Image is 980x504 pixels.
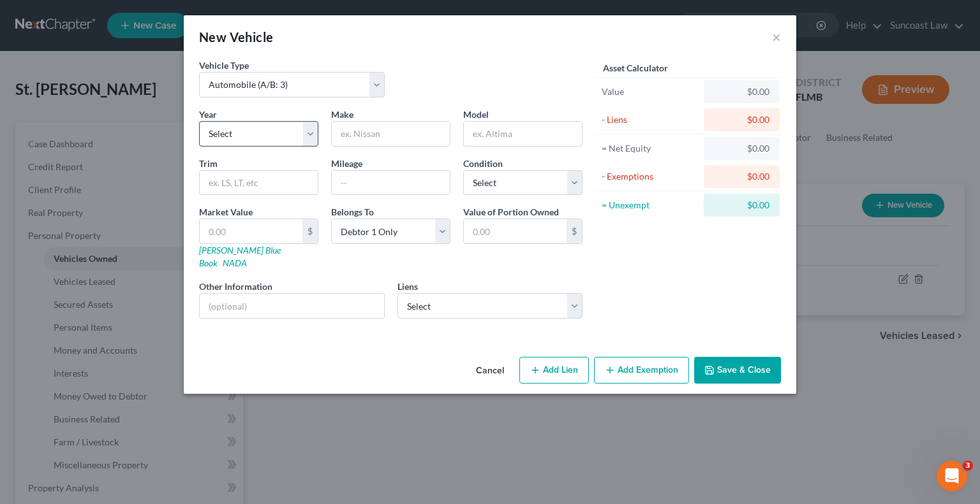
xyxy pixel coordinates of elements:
[332,171,450,195] input: --
[199,280,272,293] label: Other Information
[603,61,668,75] label: Asset Calculator
[714,170,769,183] div: $0.00
[464,122,582,146] input: ex. Altima
[223,257,247,268] a: NADA
[602,170,698,183] div: - Exemptions
[200,219,302,243] input: 0.00
[519,357,589,384] button: Add Lien
[714,199,769,212] div: $0.00
[463,205,559,219] label: Value of Portion Owned
[199,205,253,219] label: Market Value
[332,122,450,146] input: ex. Nissan
[302,219,318,243] div: $
[602,85,698,98] div: Value
[463,157,503,170] label: Condition
[714,142,769,155] div: $0.00
[594,357,689,384] button: Add Exemption
[567,219,582,243] div: $
[199,157,218,170] label: Trim
[331,206,374,217] span: Belongs To
[331,157,362,170] label: Mileage
[463,108,489,121] label: Model
[694,357,781,384] button: Save & Close
[464,219,567,243] input: 0.00
[200,294,384,318] input: (optional)
[602,142,698,155] div: = Net Equity
[714,85,769,98] div: $0.00
[937,461,967,491] iframe: Intercom live chat
[199,245,281,268] a: [PERSON_NAME] Blue Book
[602,113,698,126] div: - Liens
[200,171,318,195] input: ex. LS, LT, etc
[602,199,698,212] div: = Unexempt
[199,108,217,121] label: Year
[331,109,353,120] span: Make
[772,29,781,45] button: ×
[199,28,273,46] div: New Vehicle
[397,280,418,293] label: Liens
[199,59,249,72] label: Vehicle Type
[963,461,973,471] span: 3
[466,358,514,384] button: Cancel
[714,113,769,126] div: $0.00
